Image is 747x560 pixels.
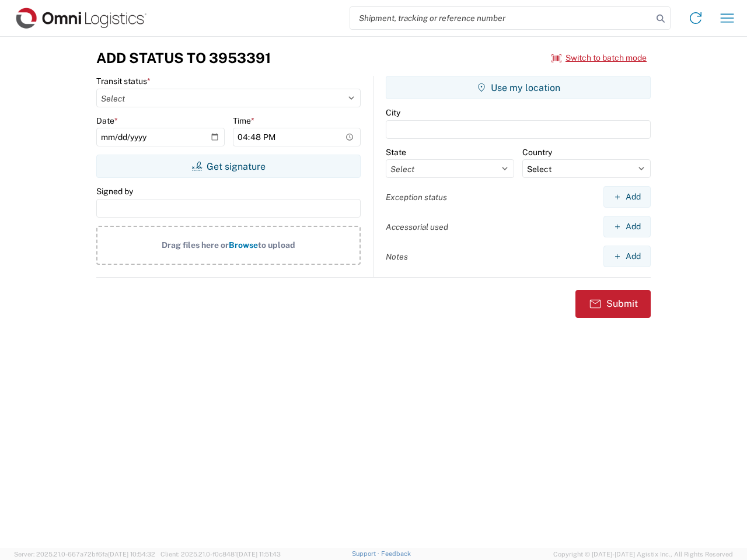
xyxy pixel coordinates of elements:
[386,147,406,157] label: State
[575,290,651,318] button: Submit
[96,76,151,86] label: Transit status
[162,240,229,250] span: Drag files here or
[96,155,361,178] button: Get signature
[96,186,133,197] label: Signed by
[386,76,651,99] button: Use my location
[108,551,155,558] span: [DATE] 10:54:32
[96,116,118,126] label: Date
[522,147,552,157] label: Country
[160,551,281,558] span: Client: 2025.21.0-f0c8481
[229,240,258,250] span: Browse
[258,240,295,250] span: to upload
[386,107,400,118] label: City
[352,550,381,557] a: Support
[233,116,254,126] label: Time
[551,48,647,68] button: Switch to batch mode
[603,186,651,208] button: Add
[237,551,281,558] span: [DATE] 11:51:43
[386,192,447,202] label: Exception status
[381,550,411,557] a: Feedback
[386,251,408,262] label: Notes
[350,7,652,29] input: Shipment, tracking or reference number
[553,549,733,559] span: Copyright © [DATE]-[DATE] Agistix Inc., All Rights Reserved
[603,216,651,237] button: Add
[603,246,651,267] button: Add
[96,50,271,66] h3: Add Status to 3953391
[14,551,155,558] span: Server: 2025.21.0-667a72bf6fa
[386,222,448,232] label: Accessorial used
